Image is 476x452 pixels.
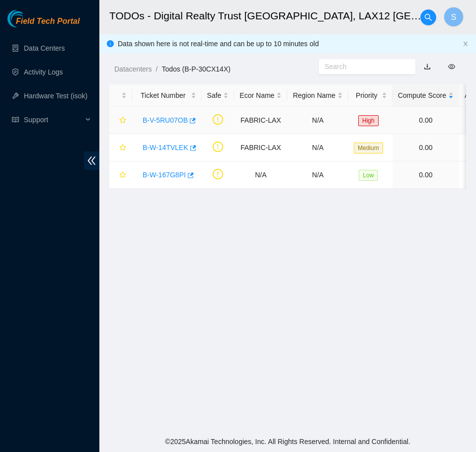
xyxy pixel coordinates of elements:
span: double-left [84,151,99,170]
span: / [156,65,158,73]
button: star [115,112,127,128]
td: FABRIC-LAX [234,107,287,134]
span: Low [359,170,378,181]
span: eye [448,63,455,70]
span: star [119,171,126,179]
td: 0.00 [393,107,459,134]
td: N/A [287,134,348,161]
span: star [119,144,126,152]
a: Data Centers [24,44,65,52]
button: S [444,7,464,27]
span: exclamation-circle [213,114,223,125]
a: Datacenters [114,65,152,73]
button: star [115,167,127,183]
img: Akamai Technologies [7,10,50,27]
a: Hardware Test (isok) [24,92,87,100]
span: exclamation-circle [213,169,223,179]
span: search [421,13,436,21]
a: B-W-167G8PI [143,171,186,179]
a: B-W-14TVLEK [143,144,188,151]
a: Akamai TechnologiesField Tech Portal [7,18,79,31]
td: N/A [287,161,348,189]
td: 0.00 [393,161,459,189]
span: Medium [354,143,383,153]
a: download [424,63,431,71]
a: Todos (B-P-30CX14X) [161,65,231,73]
td: N/A [234,161,287,189]
button: close [463,41,469,47]
span: Support [24,110,82,130]
span: S [451,11,457,23]
span: High [358,115,379,126]
a: B-V-5RU07OB [143,116,188,124]
a: Activity Logs [24,68,63,76]
span: close [463,41,469,47]
td: 0.00 [393,134,459,161]
span: star [119,117,126,125]
footer: © 2025 Akamai Technologies, Inc. All Rights Reserved. Internal and Confidential. [99,431,476,452]
button: search [420,9,436,25]
span: read [12,116,19,123]
span: Field Tech Portal [16,17,79,26]
button: download [416,59,438,75]
input: Search [324,61,402,72]
td: FABRIC-LAX [234,134,287,161]
td: N/A [287,107,348,134]
span: exclamation-circle [213,142,223,152]
button: star [115,140,127,155]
